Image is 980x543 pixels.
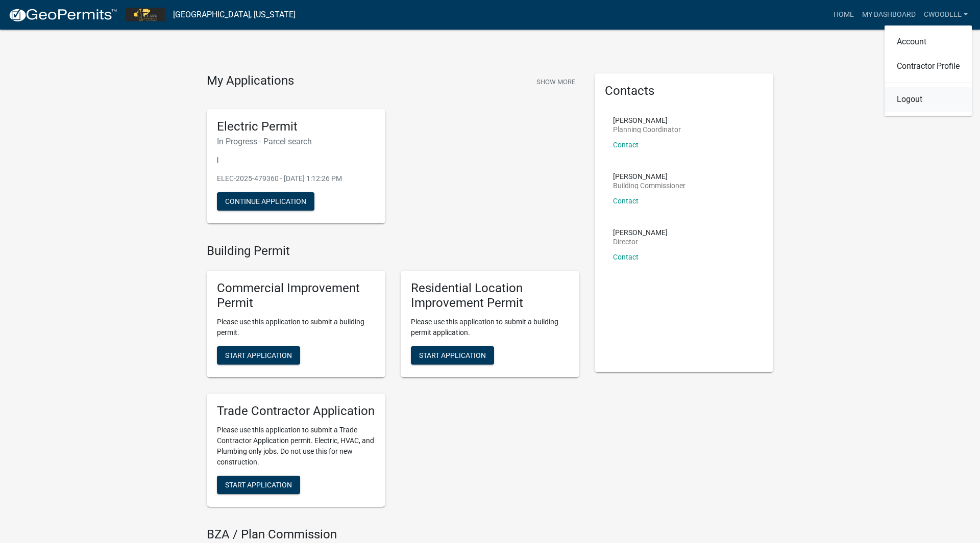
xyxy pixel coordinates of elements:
p: ELEC-2025-479360 - [DATE] 1:12:26 PM [217,173,375,184]
button: Start Application [217,476,300,494]
a: Contact [613,253,639,261]
p: [PERSON_NAME] [613,117,681,124]
a: Account [885,30,972,54]
h5: Electric Permit [217,119,375,134]
img: Clark County, Indiana [126,8,165,21]
h4: Building Permit [207,244,579,258]
a: Contractor Profile [885,54,972,79]
h5: Contacts [605,84,763,98]
h5: Commercial Improvement Permit [217,281,375,311]
a: cwoodlee [920,5,972,24]
p: Please use this application to submit a Trade Contractor Application permit. Electric, HVAC, and ... [217,425,375,468]
h4: My Applications [207,73,294,89]
a: Home [829,5,858,24]
p: Please use this application to submit a building permit application. [411,317,569,338]
button: Start Application [411,346,494,365]
button: Continue Application [217,192,314,211]
p: [PERSON_NAME] [613,229,668,236]
span: Start Application [419,351,486,359]
a: My Dashboard [858,5,920,24]
a: Logout [885,87,972,112]
button: Start Application [217,346,300,365]
button: Show More [532,73,579,90]
h4: BZA / Plan Commission [207,527,579,542]
h5: Residential Location Improvement Permit [411,281,569,311]
p: | [217,154,375,165]
h6: In Progress - Parcel search [217,137,375,146]
a: Contact [613,141,639,149]
h5: Trade Contractor Application [217,404,375,419]
p: Building Commissioner [613,182,685,189]
span: Start Application [225,351,292,359]
p: Planning Coordinator [613,126,681,133]
p: Please use this application to submit a building permit. [217,317,375,338]
a: [GEOGRAPHIC_DATA], [US_STATE] [173,6,296,23]
span: Start Application [225,480,292,488]
p: [PERSON_NAME] [613,173,685,180]
a: Contact [613,197,639,205]
div: cwoodlee [885,25,972,116]
p: Director [613,238,668,245]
